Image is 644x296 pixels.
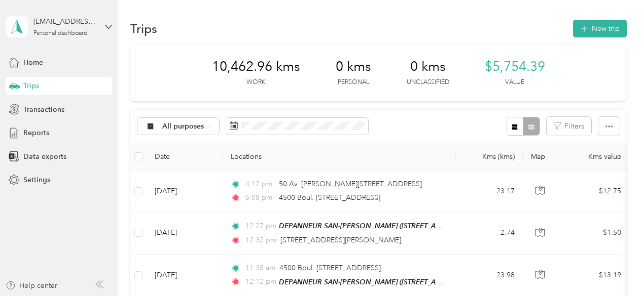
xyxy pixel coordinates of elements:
[23,175,50,185] span: Settings
[33,30,88,36] div: Personal dashboard
[558,212,629,254] td: $1.50
[558,171,629,212] td: $12.75
[407,78,449,87] p: Unclassified
[23,128,49,138] span: Reports
[147,212,223,254] td: [DATE]
[33,16,97,27] div: [EMAIL_ADDRESS][PERSON_NAME][DOMAIN_NAME]
[410,59,446,75] span: 0 kms
[485,59,545,75] span: $5,754.39
[456,171,523,212] td: 23.17
[456,212,523,254] td: 2.74
[505,78,524,87] p: Value
[245,235,276,246] span: 12:32 pm
[523,143,558,171] th: Map
[162,123,204,130] span: All purposes
[245,263,275,274] span: 11:38 am
[23,151,66,162] span: Data exports
[130,23,157,34] h1: Trips
[456,143,523,171] th: Kms (kms)
[280,236,401,244] span: [STREET_ADDRESS][PERSON_NAME]
[573,20,627,37] button: New trip
[245,221,274,232] span: 12:27 pm
[23,57,43,68] span: Home
[547,117,591,136] button: Filters
[245,192,274,203] span: 5:08 pm
[246,78,265,87] p: Work
[147,171,223,212] td: [DATE]
[245,276,274,287] span: 12:12 pm
[338,78,369,87] p: Personal
[23,80,39,91] span: Trips
[558,143,629,171] th: Kms value
[587,239,644,296] iframe: Everlance-gr Chat Button Frame
[279,193,380,202] span: 4500 Boul. [STREET_ADDRESS]
[279,264,381,272] span: 4500 Boul. [STREET_ADDRESS]
[279,180,422,188] span: 50 Av. [PERSON_NAME][STREET_ADDRESS]
[279,222,468,230] span: DEPANNEUR SAN-[PERSON_NAME] ([STREET_ADDRESS])
[212,59,300,75] span: 10,462.96 kms
[245,179,274,190] span: 4:12 pm
[6,280,57,291] button: Help center
[279,278,468,286] span: DEPANNEUR SAN-[PERSON_NAME] ([STREET_ADDRESS])
[147,143,223,171] th: Date
[336,59,371,75] span: 0 kms
[223,143,456,171] th: Locations
[23,104,64,115] span: Transactions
